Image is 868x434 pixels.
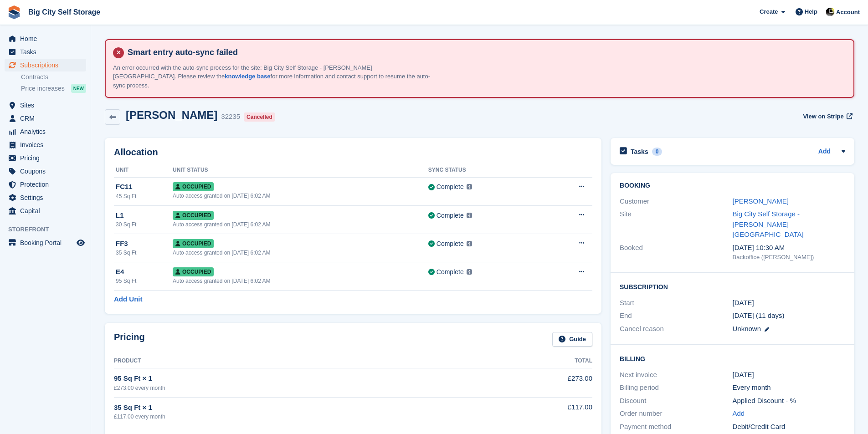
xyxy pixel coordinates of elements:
[467,241,472,246] img: icon-info-grey-7440780725fd019a000dd9b08b2336e03edf1995a4989e88bcd33f0948082b44.svg
[620,324,732,334] div: Cancel reason
[620,298,732,308] div: Start
[836,8,860,17] span: Account
[733,422,845,432] div: Debit/Credit Card
[114,294,142,305] a: Add Unit
[116,210,173,221] div: L1
[7,5,21,19] img: stora-icon-8386f47178a22dfd0bd8f6a31ec36ba5ce8667c1dd55bd0f319d3a0aa187defe.svg
[5,32,86,45] a: menu
[760,7,778,16] span: Create
[818,147,831,157] a: Add
[733,197,789,205] a: [PERSON_NAME]
[5,125,86,138] a: menu
[552,332,592,347] a: Guide
[455,368,593,397] td: £273.00
[116,267,173,277] div: E4
[5,204,86,217] a: menu
[803,112,843,121] span: View on Stripe
[733,298,754,308] time: 2024-02-01 00:00:00 UTC
[244,112,275,122] div: Cancelled
[173,267,214,276] span: Occupied
[20,165,75,178] span: Coupons
[620,370,732,380] div: Next invoice
[221,112,240,122] div: 32235
[5,46,86,58] a: menu
[5,99,86,112] a: menu
[8,225,91,234] span: Storefront
[116,249,173,257] div: 35 Sq Ft
[173,277,428,285] div: Auto access granted on [DATE] 6:02 AM
[631,148,648,156] h2: Tasks
[5,138,86,151] a: menu
[428,163,543,178] th: Sync Status
[20,59,75,71] span: Subscriptions
[620,383,732,393] div: Billing period
[114,354,455,368] th: Product
[5,59,86,71] a: menu
[116,277,173,285] div: 95 Sq Ft
[114,163,173,178] th: Unit
[20,112,75,125] span: CRM
[116,220,173,229] div: 30 Sq Ft
[467,213,472,218] img: icon-info-grey-7440780725fd019a000dd9b08b2336e03edf1995a4989e88bcd33f0948082b44.svg
[173,163,428,178] th: Unit Status
[620,422,732,432] div: Payment method
[733,210,804,238] a: Big City Self Storage - [PERSON_NAME][GEOGRAPHIC_DATA]
[5,152,86,164] a: menu
[5,112,86,125] a: menu
[437,239,464,249] div: Complete
[5,178,86,191] a: menu
[652,148,663,156] div: 0
[20,178,75,191] span: Protection
[455,397,593,426] td: £117.00
[20,46,75,58] span: Tasks
[620,408,732,419] div: Order number
[5,236,86,249] a: menu
[20,191,75,204] span: Settings
[455,354,593,368] th: Total
[124,47,846,58] h4: Smart entry auto-sync failed
[5,191,86,204] a: menu
[114,413,455,421] div: £117.00 every month
[620,282,845,291] h2: Subscription
[114,147,592,158] h2: Allocation
[467,184,472,189] img: icon-info-grey-7440780725fd019a000dd9b08b2336e03edf1995a4989e88bcd33f0948082b44.svg
[799,109,854,124] a: View on Stripe
[116,239,173,249] div: FF3
[75,237,86,248] a: Preview store
[437,267,464,277] div: Complete
[21,83,86,93] a: Price increases NEW
[20,152,75,164] span: Pricing
[173,211,214,220] span: Occupied
[126,109,217,121] h2: [PERSON_NAME]
[21,73,86,82] a: Contracts
[620,243,732,262] div: Booked
[20,99,75,112] span: Sites
[620,196,732,207] div: Customer
[173,220,428,229] div: Auto access granted on [DATE] 6:02 AM
[620,354,845,363] h2: Billing
[114,384,455,392] div: £273.00 every month
[5,165,86,178] a: menu
[620,396,732,406] div: Discount
[113,63,432,90] p: An error occurred with the auto-sync process for the site: Big City Self Storage - [PERSON_NAME][...
[733,370,845,380] div: [DATE]
[114,373,455,384] div: 95 Sq Ft × 1
[25,5,104,20] a: Big City Self Storage
[805,7,817,16] span: Help
[437,182,464,192] div: Complete
[733,311,785,319] span: [DATE] (11 days)
[20,236,75,249] span: Booking Portal
[21,84,65,93] span: Price increases
[733,325,761,332] span: Unknown
[116,192,173,200] div: 45 Sq Ft
[71,84,86,93] div: NEW
[467,269,472,275] img: icon-info-grey-7440780725fd019a000dd9b08b2336e03edf1995a4989e88bcd33f0948082b44.svg
[20,204,75,217] span: Capital
[114,403,455,413] div: 35 Sq Ft × 1
[733,408,745,419] a: Add
[225,73,270,80] a: knowledge base
[20,125,75,138] span: Analytics
[20,138,75,151] span: Invoices
[20,32,75,45] span: Home
[733,243,845,253] div: [DATE] 10:30 AM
